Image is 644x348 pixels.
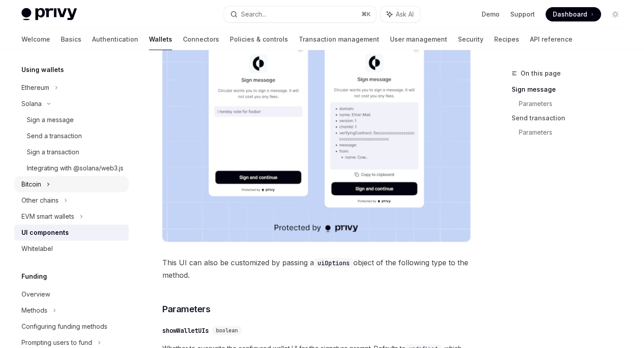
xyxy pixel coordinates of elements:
a: Authentication [92,29,138,50]
a: API reference [530,29,572,50]
div: Other chains [21,195,59,206]
a: Parameters [519,97,630,111]
button: Toggle dark mode [608,7,623,21]
span: ⌘ K [361,11,371,18]
span: On this page [521,68,561,79]
a: Sign a message [14,112,129,128]
button: Search...⌘K [224,6,376,22]
h5: Funding [21,271,47,282]
a: Sign message [512,82,630,97]
span: Ask AI [396,10,414,19]
a: Dashboard [546,7,601,21]
img: images/Sign.png [162,22,470,242]
div: Methods [21,305,47,316]
div: Ethereum [21,82,49,93]
a: Integrating with @solana/web3.js [14,160,129,176]
a: Recipes [494,29,519,50]
div: Send a transaction [27,131,82,141]
a: Send a transaction [14,128,129,144]
div: UI components [21,227,69,238]
a: Configuring funding methods [14,318,129,335]
a: Connectors [183,29,219,50]
div: showWalletUIs [162,326,209,335]
a: Demo [482,10,500,19]
div: Solana [21,98,42,109]
a: Parameters [519,125,630,140]
a: Support [510,10,535,19]
span: Parameters [162,303,210,315]
a: Security [458,29,483,50]
code: uiOptions [314,258,353,268]
a: Whitelabel [14,241,129,257]
div: Integrating with @solana/web3.js [27,163,123,174]
a: UI components [14,225,129,241]
div: Whitelabel [21,243,53,254]
a: User management [390,29,447,50]
a: Transaction management [299,29,379,50]
img: light logo [21,8,77,21]
a: Policies & controls [230,29,288,50]
h5: Using wallets [21,64,64,75]
div: EVM smart wallets [21,211,74,222]
a: Overview [14,286,129,302]
div: Sign a transaction [27,147,79,157]
a: Sign a transaction [14,144,129,160]
div: Configuring funding methods [21,321,107,332]
div: Sign a message [27,115,74,125]
div: Overview [21,289,50,300]
span: boolean [216,327,238,334]
button: Ask AI [381,6,420,22]
span: This UI can also be customized by passing a object of the following type to the method. [162,256,470,281]
a: Wallets [149,29,172,50]
div: Prompting users to fund [21,337,92,348]
a: Welcome [21,29,50,50]
div: Search... [241,9,266,20]
div: Bitcoin [21,179,41,190]
a: Basics [61,29,81,50]
span: Dashboard [553,10,587,19]
a: Send transaction [512,111,630,125]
